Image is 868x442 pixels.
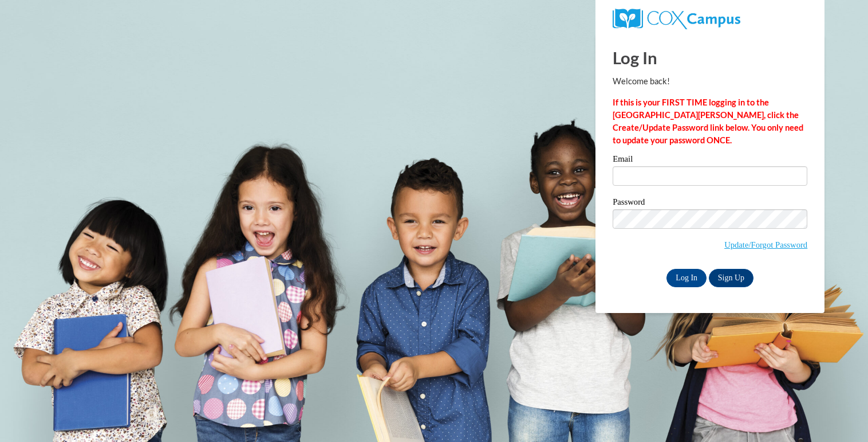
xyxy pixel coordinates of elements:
label: Password [613,198,807,209]
a: COX Campus [613,13,740,23]
label: Email [613,155,807,166]
a: Update/Forgot Password [724,240,807,249]
input: Log In [666,269,707,287]
p: Welcome back! [613,75,807,88]
h1: Log In [613,46,807,69]
strong: If this is your FIRST TIME logging in to the [GEOGRAPHIC_DATA][PERSON_NAME], click the Create/Upd... [613,97,803,145]
img: COX Campus [613,9,740,29]
a: Sign Up [709,269,753,287]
